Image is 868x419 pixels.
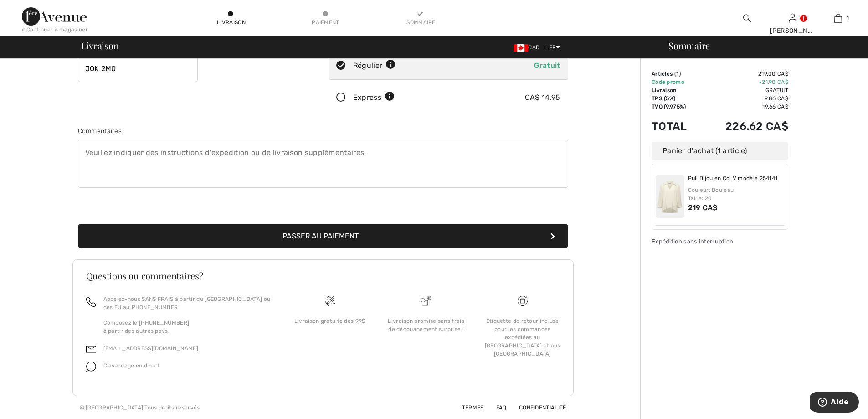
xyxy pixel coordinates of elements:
[676,71,679,77] span: 1
[485,404,507,411] a: FAQ
[22,26,88,34] div: < Continuer à magasiner
[701,86,788,94] td: Gratuit
[688,203,718,212] span: 219 CA$
[534,61,560,70] span: Gratuit
[834,13,842,24] img: Mon panier
[652,142,788,160] div: Panier d'achat (1 article)
[789,14,796,22] a: Se connecter
[86,271,560,280] h3: Questions ou commentaires?
[103,319,271,335] p: Composez le [PHONE_NUMBER] à partir des autres pays.
[353,60,396,71] div: Régulier
[514,44,528,52] img: Canadian Dollar
[652,237,788,246] div: Expédition sans interruption
[129,304,180,310] a: [PHONE_NUMBER]
[103,362,160,369] span: Clavardage en direct
[701,94,788,103] td: 9.86 CA$
[80,403,200,412] div: © [GEOGRAPHIC_DATA] Tous droits reservés
[325,296,335,306] img: Livraison gratuite dès 99$
[688,186,785,202] div: Couleur: Bouleau Taille: 20
[86,297,96,307] img: call
[652,86,701,94] td: Livraison
[103,345,198,352] a: [EMAIL_ADDRESS][DOMAIN_NAME]
[103,295,271,311] p: Appelez-nous SANS FRAIS à partir du [GEOGRAPHIC_DATA] ou des EU au
[451,404,484,411] a: Termes
[421,296,431,306] img: Livraison promise sans frais de dédouanement surprise&nbsp;!
[701,103,788,111] td: 19.66 CA$
[78,55,198,82] input: Code Postal
[652,111,701,142] td: Total
[78,224,568,248] button: Passer au paiement
[701,70,788,78] td: 219.00 CA$
[81,41,119,50] span: Livraison
[86,362,96,372] img: chat
[549,44,560,51] span: FR
[385,317,467,333] div: Livraison promise sans frais de dédouanement surprise !
[525,92,560,103] div: CA$ 14.95
[816,13,860,24] a: 1
[701,78,788,86] td: -21.90 CA$
[86,344,96,354] img: email
[652,78,701,86] td: Code promo
[657,41,863,50] div: Sommaire
[770,26,815,36] div: [PERSON_NAME]
[406,18,434,26] div: Sommaire
[847,14,849,22] span: 1
[508,404,566,411] a: Confidentialité
[312,18,339,26] div: Paiement
[688,175,778,182] a: Pull Bijou en Col V modèle 254141
[78,126,568,136] div: Commentaires
[743,13,751,24] img: recherche
[353,92,395,103] div: Express
[22,7,87,26] img: 1ère Avenue
[652,94,701,103] td: TPS (5%)
[518,296,528,306] img: Livraison gratuite dès 99$
[701,111,788,142] td: 226.62 CA$
[514,44,543,51] span: CAD
[289,317,371,325] div: Livraison gratuite dès 99$
[656,175,684,218] img: Pull Bijou en Col V modèle 254141
[217,18,244,26] div: Livraison
[652,103,701,111] td: TVQ (9.975%)
[482,317,564,358] div: Étiquette de retour incluse pour les commandes expédiées au [GEOGRAPHIC_DATA] et aux [GEOGRAPHIC_...
[789,13,796,24] img: Mes infos
[810,392,859,414] iframe: Ouvre un widget dans lequel vous pouvez trouver plus d’informations
[652,70,701,78] td: Articles ( )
